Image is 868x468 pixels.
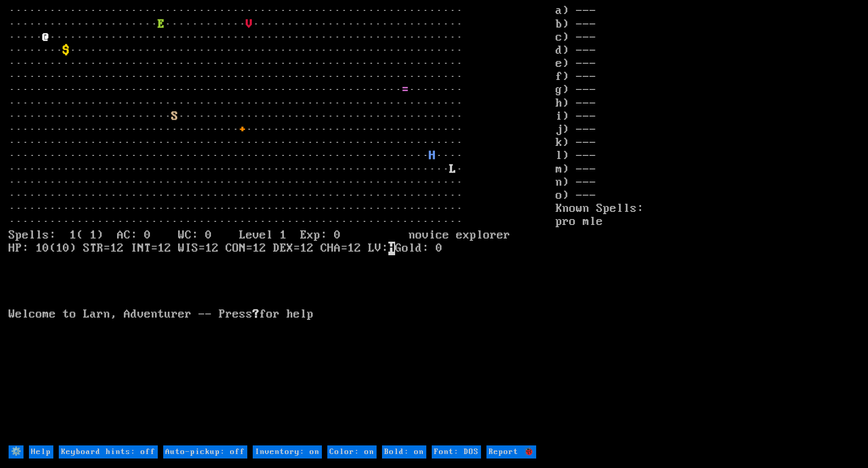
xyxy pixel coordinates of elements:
[9,445,24,459] input: ⚙️
[402,83,409,97] font: =
[253,445,322,459] input: Inventory: on
[432,445,481,459] input: Font: DOS
[327,445,377,459] input: Color: on
[42,31,49,44] font: @
[253,308,259,321] b: ?
[246,18,253,31] font: V
[486,445,536,459] input: Report 🐞
[556,5,859,445] stats: a) --- b) --- c) --- d) --- e) --- f) --- g) --- h) --- i) --- j) --- k) --- l) --- m) --- n) ---...
[388,242,395,255] mark: H
[239,123,246,136] font: +
[158,18,165,31] font: E
[449,163,456,176] font: L
[171,110,178,123] font: S
[382,445,426,459] input: Bold: on
[29,445,53,459] input: Help
[163,445,247,459] input: Auto-pickup: off
[63,44,70,57] font: $
[59,445,158,459] input: Keyboard hints: off
[9,5,556,445] larn: ··································································· ······················ ······...
[429,149,436,163] font: H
